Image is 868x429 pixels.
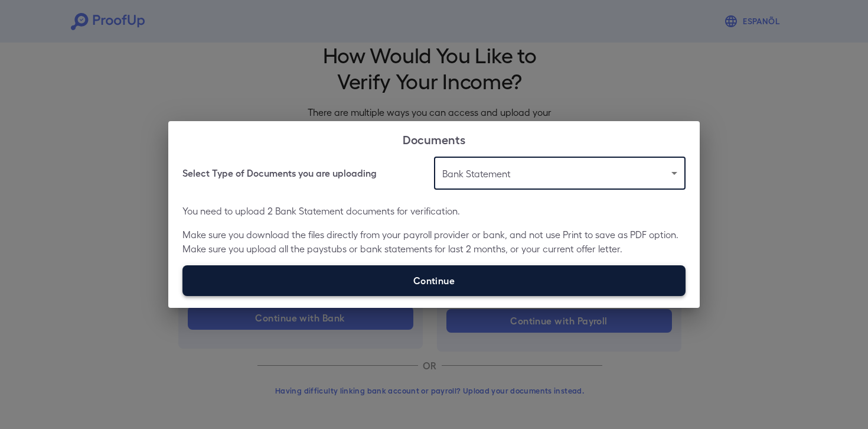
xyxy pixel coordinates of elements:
h6: Select Type of Documents you are uploading [182,166,377,180]
h2: Documents [168,121,700,157]
label: Continue [182,265,686,296]
p: Make sure you download the files directly from your payroll provider or bank, and not use Print t... [182,227,686,256]
div: Bank Statement [434,157,686,190]
p: You need to upload 2 Bank Statement documents for verification. [182,204,686,218]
